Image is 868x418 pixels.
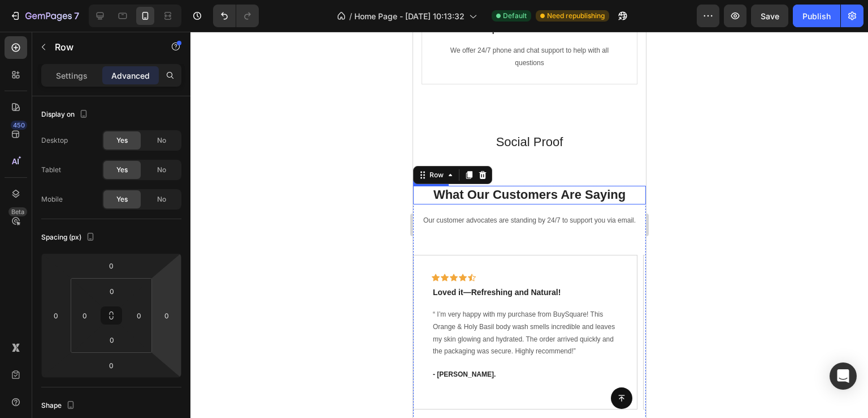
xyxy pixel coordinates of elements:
span: No [157,194,166,204]
input: 0px [101,331,123,348]
button: Save [751,5,788,27]
iframe: Design area [413,32,646,418]
span: / [349,10,352,22]
input: 0 [100,257,123,274]
input: 0px [101,283,123,300]
span: Yes [116,194,128,204]
span: Home Page - [DATE] 10:13:32 [354,10,465,22]
div: Undo/Redo [213,5,259,27]
div: Tablet [41,165,61,175]
p: Row [55,40,151,54]
span: Yes [116,165,128,175]
input: 0 [100,357,123,374]
span: Default [503,11,527,21]
div: Beta [8,207,27,216]
input: 0 [47,307,64,324]
span: Need republishing [547,11,605,21]
input: 0 [158,307,175,324]
p: Advanced [111,70,150,82]
div: Spacing (px) [41,230,97,245]
div: 450 [11,121,27,130]
p: 7 [74,9,79,23]
div: Shape [41,398,77,413]
span: Save [761,11,779,21]
div: Publish [802,10,831,22]
span: No [157,135,166,146]
button: Publish [793,5,840,27]
div: Display on [41,107,90,122]
button: 7 [5,5,84,27]
p: Settings [56,70,88,82]
input: 0px [131,307,147,324]
div: Mobile [41,194,63,204]
span: No [157,165,166,175]
span: Yes [116,135,128,146]
input: 0px [76,307,93,324]
div: Open Intercom Messenger [830,362,857,390]
div: Desktop [41,135,68,146]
